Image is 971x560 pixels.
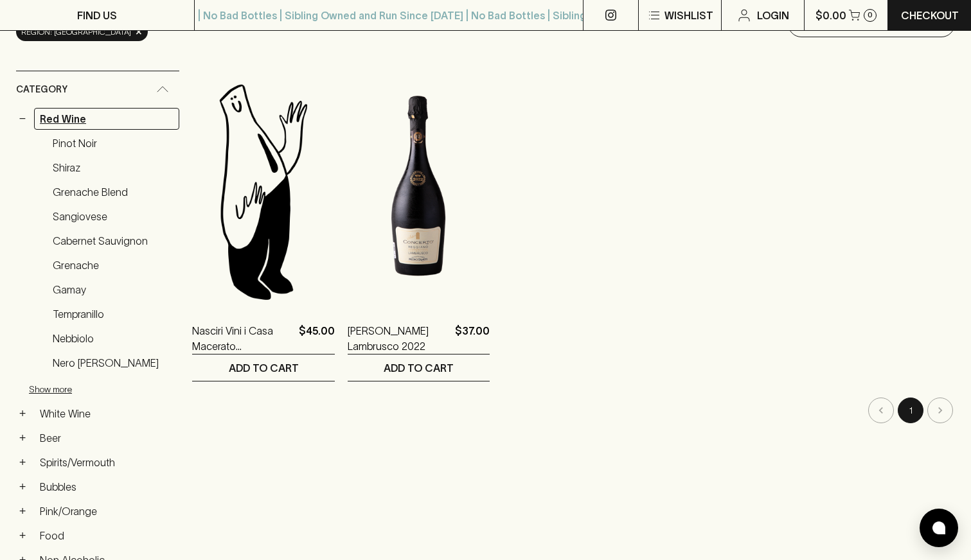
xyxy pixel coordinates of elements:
p: $45.00 [299,323,335,354]
p: ADD TO CART [229,360,299,376]
img: bubble-icon [932,521,945,534]
p: ADD TO CART [384,360,454,376]
p: Wishlist [664,8,713,23]
a: Pink/Orange [34,500,179,522]
a: Food [34,525,179,547]
button: + [16,456,29,469]
a: Nebbiolo [47,328,179,349]
div: Category [16,71,179,108]
p: FIND US [77,8,117,23]
a: Beer [34,427,179,449]
a: Spirits/Vermouth [34,451,179,473]
nav: pagination navigation [192,398,955,423]
p: $0.00 [815,8,846,23]
a: [PERSON_NAME] Lambrusco 2022 [348,323,450,354]
button: page 1 [898,398,923,423]
span: × [135,25,143,39]
a: Bubbles [34,476,179,498]
p: Login [757,8,789,23]
button: ADD TO CART [348,354,490,381]
p: Checkout [901,8,959,23]
a: Nero [PERSON_NAME] [47,352,179,374]
span: Category [16,82,67,98]
img: Medici Ermete Lambrusco 2022 [348,79,490,304]
a: Pinot Noir [47,132,179,154]
button: + [16,407,29,420]
button: ADD TO CART [192,354,334,381]
a: Grenache Blend [47,181,179,203]
a: Grenache [47,254,179,276]
a: Sangiovese [47,206,179,227]
button: − [16,112,29,125]
button: Show more [29,376,197,403]
a: Tempranillo [47,303,179,325]
a: White Wine [34,403,179,424]
a: Gamay [47,279,179,301]
a: Red Wine [34,108,179,130]
span: region: [GEOGRAPHIC_DATA] [21,26,131,39]
img: Blackhearts & Sparrows Man [192,79,334,304]
button: + [16,480,29,493]
p: 0 [868,12,873,19]
button: + [16,529,29,542]
a: Shiraz [47,157,179,179]
p: $37.00 [455,323,490,354]
button: + [16,505,29,518]
a: Cabernet Sauvignon [47,230,179,252]
button: + [16,432,29,444]
a: Nasciri Vini i Casa Macerato [PERSON_NAME] [PERSON_NAME] 2023 [192,323,293,354]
